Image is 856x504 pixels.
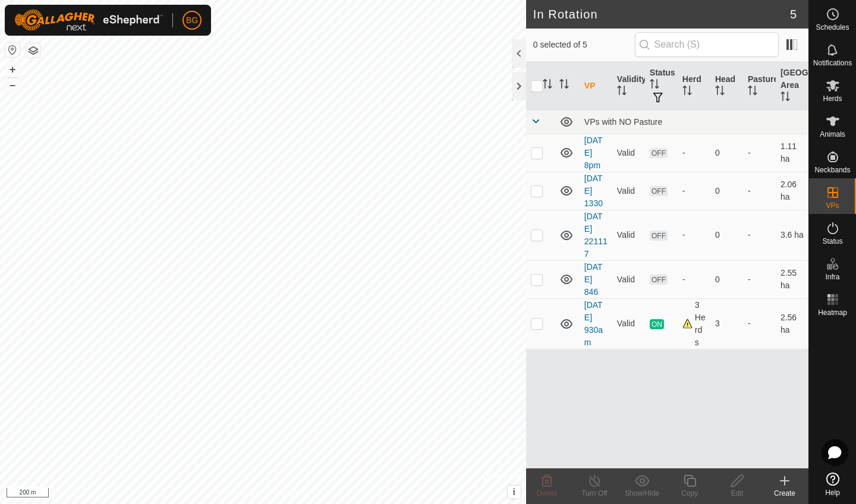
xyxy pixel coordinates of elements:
div: Edit [713,488,761,499]
a: Privacy Policy [216,489,260,499]
span: Notifications [813,59,852,67]
td: Valid [612,210,645,260]
p-sorticon: Activate to sort [748,87,757,97]
td: Valid [612,134,645,172]
td: Valid [612,298,645,349]
a: Contact Us [275,489,310,499]
a: [DATE] 8pm [584,136,603,170]
div: Show/Hide [618,488,666,499]
span: Status [822,238,842,245]
div: Create [761,488,808,499]
span: BG [186,14,198,27]
span: OFF [650,231,668,241]
p-sorticon: Activate to sort [781,93,790,103]
td: 2.56 ha [776,298,808,349]
span: Herds [823,95,842,102]
p-sorticon: Activate to sort [715,87,725,97]
p-sorticon: Activate to sort [543,81,552,90]
button: – [5,78,20,92]
span: Schedules [816,24,849,31]
span: OFF [650,275,668,285]
a: [DATE] 930am [584,300,603,347]
td: Valid [612,260,645,298]
button: Reset Map [5,43,20,57]
span: Animals [820,131,845,138]
p-sorticon: Activate to sort [650,81,659,90]
span: 0 selected of 5 [533,39,635,51]
td: 0 [710,134,743,172]
p-sorticon: Activate to sort [682,87,692,97]
th: Pasture [743,62,776,111]
h2: In Rotation [533,7,790,21]
div: - [682,273,706,286]
span: 5 [790,5,797,23]
span: ON [650,319,664,329]
a: [DATE] 846 [584,262,603,297]
th: Status [645,62,678,111]
a: [DATE] 1330 [584,174,603,208]
div: 3 Herds [682,299,706,349]
span: i [513,487,515,497]
span: Infra [825,273,839,281]
th: [GEOGRAPHIC_DATA] Area [776,62,808,111]
td: 3 [710,298,743,349]
div: - [682,185,706,197]
th: Validity [612,62,645,111]
span: OFF [650,186,668,196]
th: Herd [678,62,710,111]
td: 0 [710,210,743,260]
div: VPs with NO Pasture [584,117,804,127]
td: 1.11 ha [776,134,808,172]
input: Search (S) [635,32,779,57]
div: - [682,147,706,159]
th: Head [710,62,743,111]
td: - [743,210,776,260]
span: VPs [826,202,839,209]
div: - [682,229,706,241]
span: Neckbands [814,166,850,174]
td: Valid [612,172,645,210]
td: 2.55 ha [776,260,808,298]
td: 0 [710,260,743,298]
img: Gallagher Logo [14,10,163,31]
a: Help [809,468,856,501]
span: Delete [537,489,558,497]
td: - [743,172,776,210]
div: Copy [666,488,713,499]
button: + [5,62,20,77]
span: Help [825,489,840,496]
th: VP [580,62,612,111]
td: 0 [710,172,743,210]
span: OFF [650,148,668,158]
td: - [743,260,776,298]
span: Heatmap [818,309,847,316]
button: Map Layers [26,43,40,58]
div: Turn Off [571,488,618,499]
td: - [743,298,776,349]
td: 2.06 ha [776,172,808,210]
button: i [508,486,521,499]
p-sorticon: Activate to sort [559,81,569,90]
a: [DATE] 221117 [584,212,608,259]
p-sorticon: Activate to sort [617,87,627,97]
td: - [743,134,776,172]
td: 3.6 ha [776,210,808,260]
